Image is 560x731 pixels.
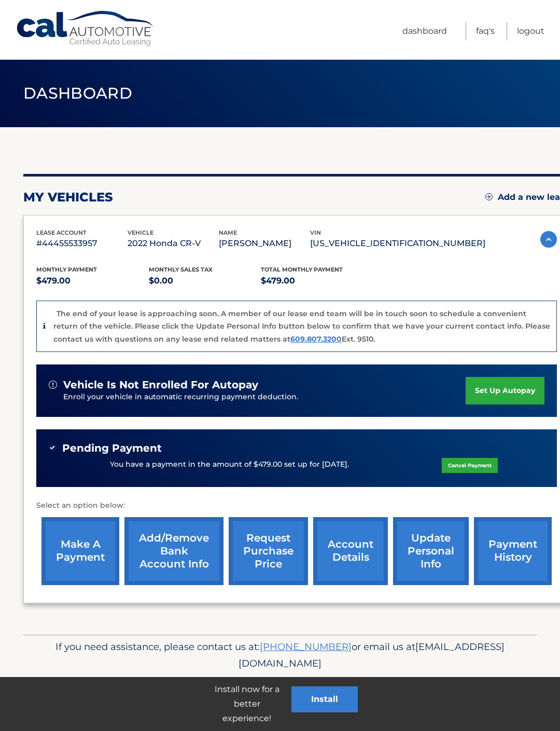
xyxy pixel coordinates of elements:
img: check-green.svg [49,444,56,451]
p: #44455533957 [36,236,128,251]
a: payment history [474,517,552,585]
a: FAQ's [476,22,495,40]
span: vehicle is not enrolled for autopay [63,378,258,391]
p: [PERSON_NAME] [219,236,310,251]
p: $479.00 [261,274,373,288]
p: Enroll your vehicle in automatic recurring payment deduction. [63,391,466,403]
p: The end of your lease is approaching soon. A member of our lease end team will be in touch soon t... [53,309,550,344]
img: accordion-active.svg [540,231,557,248]
span: lease account [36,229,87,236]
a: Dashboard [402,22,447,40]
a: 609.807.3200 [290,334,342,344]
a: Cal Automotive [16,10,156,47]
a: [PHONE_NUMBER] [260,641,352,653]
button: Install [291,686,358,712]
span: vin [310,229,321,236]
span: name [219,229,237,236]
img: alert-white.svg [49,381,57,389]
span: Pending Payment [62,442,162,455]
a: make a payment [41,517,119,585]
p: You have a payment in the amount of $479.00 set up for [DATE]. [110,459,349,470]
p: 2022 Honda CR-V [128,236,219,251]
img: add.svg [485,193,493,200]
p: [US_VEHICLE_IDENTIFICATION_NUMBER] [310,236,485,251]
p: Select an option below: [36,499,557,512]
p: $479.00 [36,274,149,288]
a: Cancel Payment [442,458,498,473]
a: Add/Remove bank account info [124,517,223,585]
span: Total Monthly Payment [261,266,343,273]
span: vehicle [128,229,153,236]
a: set up autopay [466,377,544,404]
p: $0.00 [149,274,261,288]
span: Dashboard [23,84,132,103]
a: update personal info [393,517,469,585]
a: request purchase price [229,517,308,585]
a: Logout [517,22,544,40]
p: If you need assistance, please contact us at: or email us at [39,639,521,672]
p: Install now for a better experience! [202,682,291,726]
span: Monthly sales Tax [149,266,213,273]
h2: my vehicles [23,189,113,205]
span: Monthly Payment [36,266,97,273]
a: account details [313,517,388,585]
